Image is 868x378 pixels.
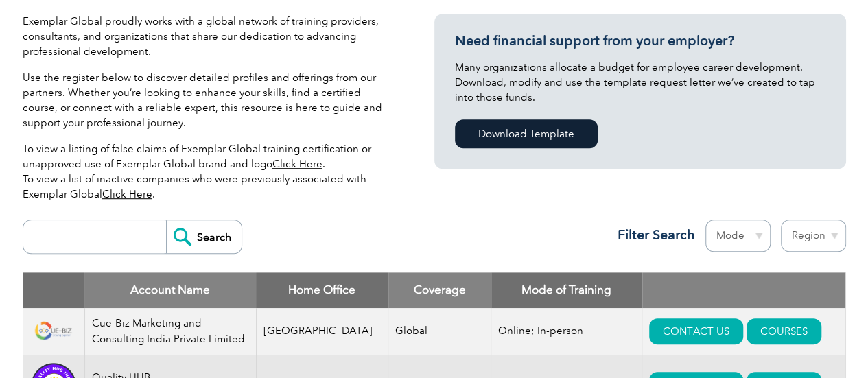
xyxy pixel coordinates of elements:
[747,318,821,344] a: COURSES
[642,272,845,308] th: : activate to sort column ascending
[84,308,256,355] td: Cue-Biz Marketing and Consulting India Private Limited
[23,14,393,59] p: Exemplar Global proudly works with a global network of training providers, consultants, and organ...
[30,319,78,343] img: b118c505-f3a0-ea11-a812-000d3ae11abd-logo.png
[491,272,642,308] th: Mode of Training: activate to sort column ascending
[609,226,695,244] h3: Filter Search
[649,318,743,344] a: CONTACT US
[272,158,322,170] a: Click Here
[23,70,393,130] p: Use the register below to discover detailed profiles and offerings from our partners. Whether you...
[455,32,825,49] h3: Need financial support from your employer?
[455,60,825,105] p: Many organizations allocate a budget for employee career development. Download, modify and use th...
[23,141,393,202] p: To view a listing of false claims of Exemplar Global training certification or unapproved use of ...
[256,272,388,308] th: Home Office: activate to sort column ascending
[388,272,491,308] th: Coverage: activate to sort column ascending
[166,220,242,253] input: Search
[256,308,388,355] td: [GEOGRAPHIC_DATA]
[388,308,491,355] td: Global
[455,119,598,148] a: Download Template
[491,308,642,355] td: Online; In-person
[84,272,256,308] th: Account Name: activate to sort column descending
[102,188,152,200] a: Click Here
